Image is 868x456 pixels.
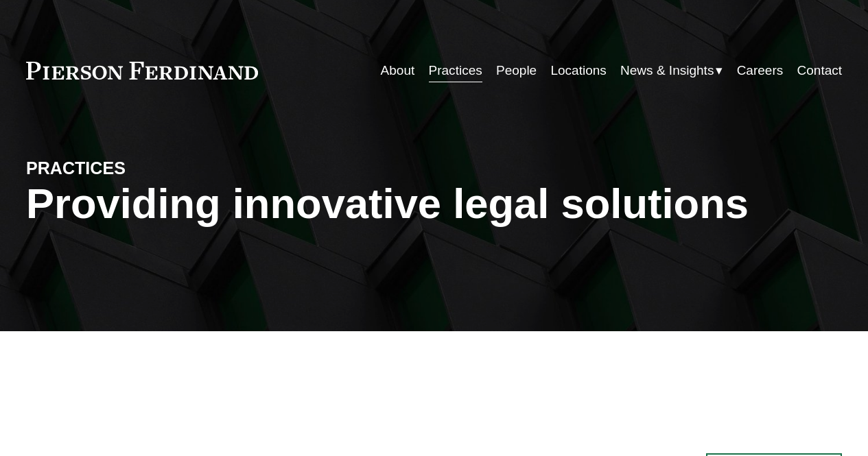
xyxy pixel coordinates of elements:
[550,58,606,84] a: Locations
[620,59,714,82] span: News & Insights
[26,158,230,180] h4: PRACTICES
[26,180,842,228] h1: Providing innovative legal solutions
[737,58,784,84] a: Careers
[381,58,415,84] a: About
[797,58,843,84] a: Contact
[620,58,723,84] a: folder dropdown
[429,58,482,84] a: Practices
[496,58,537,84] a: People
